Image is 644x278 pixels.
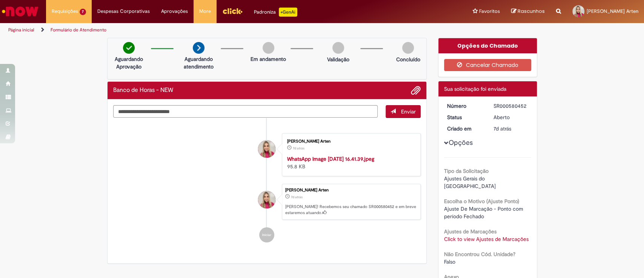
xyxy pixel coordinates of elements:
[193,42,204,54] img: arrow-next.png
[444,85,506,92] span: Sua solicitação foi enviada
[396,56,420,63] p: Concluído
[263,42,274,54] img: img-circle-grey.png
[287,139,413,144] div: [PERSON_NAME] Arten
[287,155,374,162] a: WhatsApp Image [DATE] 16.41.39.jpeg
[111,55,147,70] p: Aguardando Aprovação
[401,108,416,115] span: Enviar
[587,8,638,14] span: [PERSON_NAME] Arten
[386,105,421,118] button: Enviar
[258,191,275,208] div: Isabela Patricia Ferrarini Arten
[493,125,529,132] div: 22/09/2025 16:52:55
[293,146,304,151] time: 22/09/2025 16:52:50
[222,5,243,17] img: click_logo_yellow_360x200.png
[8,27,34,33] a: Página inicial
[293,146,304,151] span: 7d atrás
[518,8,545,15] span: Rascunhos
[444,198,519,205] b: Escolha o Motivo (Ajuste Ponto)
[402,42,414,54] img: img-circle-grey.png
[279,8,297,17] p: +GenAi
[161,8,188,15] span: Aprovações
[441,113,488,121] dt: Status
[511,8,545,15] a: Rascunhos
[180,55,217,70] p: Aguardando atendimento
[444,205,525,220] span: Ajuste De Marcação - Ponto com período Fechado
[444,228,496,235] b: Ajustes de Marcações
[199,8,211,15] span: More
[444,175,496,189] span: Ajustes Gerais do [GEOGRAPHIC_DATA]
[444,59,531,71] button: Cancelar Chamado
[287,155,413,170] div: 95.8 KB
[52,8,78,15] span: Requisições
[1,4,40,19] img: ServiceNow
[51,27,106,33] a: Formulário de Atendimento
[6,23,424,37] ul: Trilhas de página
[441,102,488,110] dt: Número
[332,42,344,54] img: img-circle-grey.png
[493,113,529,121] div: Aberto
[113,118,421,250] ul: Histórico de tíquete
[479,8,500,15] span: Favoritos
[327,56,349,63] p: Validação
[258,140,275,158] div: Isabela Patricia Ferrarini Arten
[251,55,286,63] p: Em andamento
[113,87,173,94] h2: Banco de Horas - NEW Histórico de tíquete
[123,42,135,54] img: check-circle-green.png
[113,105,378,118] textarea: Digite sua mensagem aqui...
[80,9,86,15] span: 7
[444,236,529,242] a: Click to view Ajustes de Marcações
[441,125,488,132] dt: Criado em
[444,251,515,258] b: Não Encontrou Cód. Unidade?
[493,125,511,132] span: 7d atrás
[254,8,297,17] div: Padroniza
[285,204,417,216] p: [PERSON_NAME]! Recebemos seu chamado SR000580452 e em breve estaremos atuando.
[97,8,150,15] span: Despesas Corporativas
[285,188,417,193] div: [PERSON_NAME] Arten
[113,184,421,220] li: Isabela Patricia Ferrarini Arten
[411,85,421,95] button: Adicionar anexos
[444,258,455,265] span: Falso
[493,102,529,110] div: SR000580452
[444,168,489,174] b: Tipo da Solicitação
[291,195,303,199] time: 22/09/2025 16:52:55
[438,38,537,53] div: Opções do Chamado
[291,195,303,199] span: 7d atrás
